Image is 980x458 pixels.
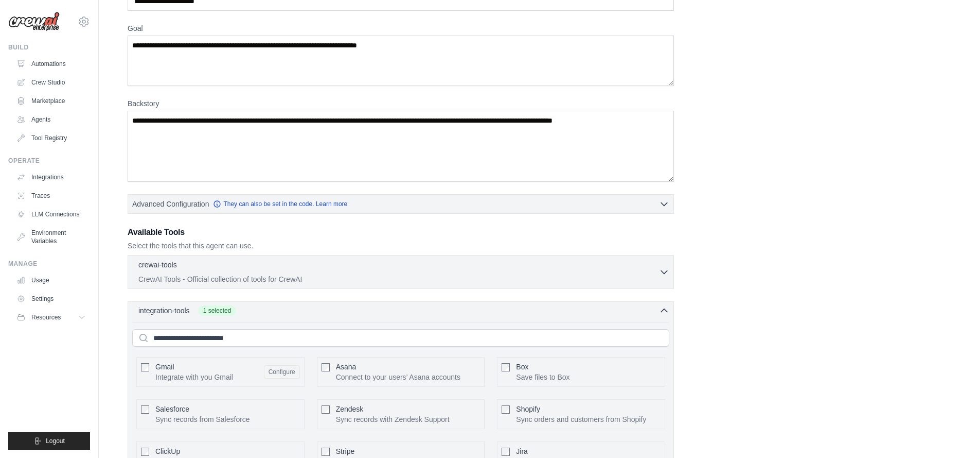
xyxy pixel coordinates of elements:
label: Goal [128,23,674,33]
a: Crew Studio [12,74,90,91]
p: crewai-tools [138,260,177,270]
a: Integrations [12,169,90,185]
span: Resources [31,313,61,321]
span: integration-tools [138,306,190,316]
p: Save files to Box [516,372,569,382]
span: Gmail [155,363,174,371]
div: Manage [8,260,90,268]
span: Salesforce [155,405,189,413]
a: Settings [12,291,90,307]
a: Traces [12,188,90,204]
span: Advanced Configuration [132,199,209,209]
div: Operate [8,157,90,165]
p: CrewAI Tools - Official collection of tools for CrewAI [138,274,659,284]
a: Agents [12,111,90,128]
span: Asana [336,363,357,371]
button: Logout [8,432,90,450]
span: Stripe [336,447,355,455]
p: Sync records from Salesforce [155,414,250,425]
span: Shopify [516,405,540,413]
a: Marketplace [12,93,90,109]
a: Usage [12,272,90,289]
a: Automations [12,56,90,72]
span: Zendesk [336,405,364,413]
div: Build [8,43,90,52]
p: Connect to your users’ Asana accounts [336,372,460,382]
a: They can also be set in the code. Learn more [213,200,347,208]
label: Backstory [128,98,674,109]
p: Select the tools that this agent can use. [128,241,674,251]
span: Box [516,363,528,371]
p: Sync records with Zendesk Support [336,414,450,425]
button: integration-tools 1 selected [132,306,669,316]
button: Advanced Configuration They can also be set in the code. Learn more [128,195,673,213]
span: Jira [516,447,528,455]
span: ClickUp [155,447,180,455]
button: Resources [12,309,90,326]
p: Sync orders and customers from Shopify [516,414,646,425]
button: Gmail Integrate with you Gmail [264,365,300,379]
img: Logo [8,12,60,31]
span: 1 selected [198,306,237,316]
button: crewai-tools CrewAI Tools - Official collection of tools for CrewAI [132,260,669,284]
a: LLM Connections [12,206,90,223]
h3: Available Tools [128,226,674,239]
a: Environment Variables [12,225,90,249]
p: Integrate with you Gmail [155,372,233,382]
span: Logout [46,437,65,445]
a: Tool Registry [12,130,90,146]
